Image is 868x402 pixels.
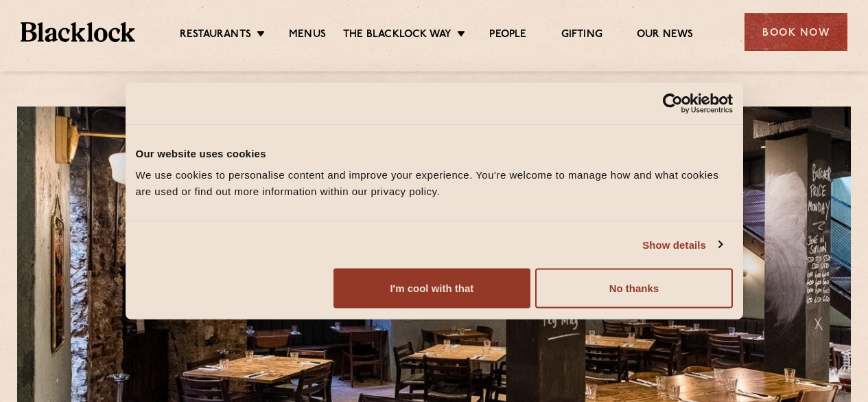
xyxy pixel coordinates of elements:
[333,269,530,309] button: I'm cool with that
[136,167,733,200] div: We use cookies to personalise content and improve your experience. You're welcome to manage how a...
[489,28,526,43] a: People
[21,22,135,41] img: BL_Textured_Logo-footer-cropped.svg
[343,28,451,43] a: The Blacklock Way
[744,13,847,51] div: Book Now
[136,145,733,161] div: Our website uses cookies
[561,28,602,43] a: Gifting
[535,269,732,309] button: No thanks
[642,236,722,253] a: Show details
[637,28,694,43] a: Our News
[613,93,733,113] a: Usercentrics Cookiebot - opens in a new window
[289,28,326,43] a: Menus
[180,28,251,43] a: Restaurants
